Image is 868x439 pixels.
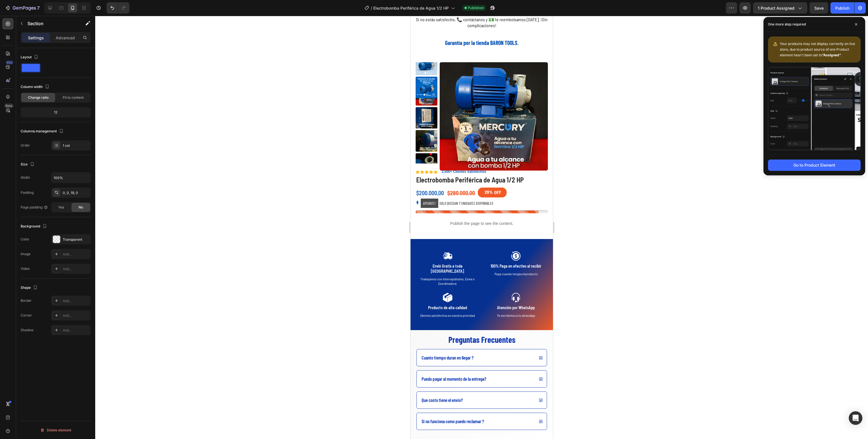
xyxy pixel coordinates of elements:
div: Delete element [40,427,71,434]
div: Layout [21,53,40,61]
div: Image [21,251,31,257]
div: 12 [22,108,90,116]
span: / [371,5,372,11]
button: 1 product assigned [753,2,807,14]
div: Add... [63,298,89,304]
span: Your products may not display correctly on live store, due to product source of one Product eleme... [780,42,855,57]
div: Add... [63,328,89,333]
div: Background [21,223,48,230]
span: 1 product assigned [758,5,795,11]
div: Go to Product Element [793,162,835,168]
p: Settings [28,35,44,41]
div: 1 col [63,143,89,148]
button: Save [810,2,828,14]
div: Padding [21,190,34,195]
button: 7 [2,2,42,14]
div: Columns management [21,128,65,135]
div: Corner [21,313,32,318]
button: Go to Product Element [768,160,861,171]
span: Save [814,6,824,10]
div: Add... [63,266,89,272]
input: Auto [51,173,90,183]
button: Publish [830,2,854,14]
div: Publish [835,5,849,11]
button: Delete element [21,426,91,435]
span: Change ratio [28,95,49,100]
span: Fit to content [63,95,84,100]
span: Published [468,5,483,10]
div: Add... [63,313,89,318]
p: Section [27,20,74,27]
div: Size [21,161,36,168]
div: Open Intercom Messenger [849,411,862,425]
iframe: Design area [411,16,553,439]
div: Page padding [21,205,48,210]
div: Width [21,175,30,180]
p: Advanced [56,35,75,41]
div: Column width [21,83,51,91]
div: Video [21,266,30,271]
span: Yes [58,205,64,210]
div: 0, 0, 19, 0 [63,190,89,195]
p: One more step required [768,21,806,27]
div: Shadow [21,328,34,333]
div: Add... [63,252,89,257]
span: No [79,205,83,210]
b: “Assigned” [822,53,841,57]
div: Beta [4,104,14,108]
span: Electrobomba Periférica de Agua 1/2 HP [373,5,449,11]
div: Shape [21,284,39,292]
div: Undo/Redo [107,2,129,14]
div: 450 [5,60,14,65]
p: 7 [37,5,40,11]
div: Transparent [63,237,89,242]
div: Color [21,237,29,242]
div: Order [21,143,30,148]
div: Border [21,298,32,303]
